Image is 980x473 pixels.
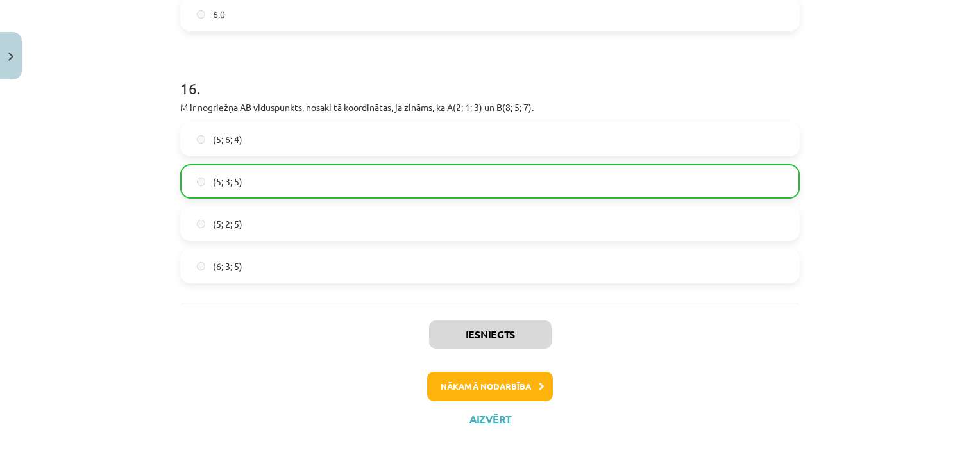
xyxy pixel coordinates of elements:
span: (5; 2; 5) [213,217,242,231]
span: (5; 3; 5) [213,175,242,188]
button: Nākamā nodarbība [427,372,553,401]
input: (6; 3; 5) [197,262,205,270]
span: 6.0 [213,8,225,21]
input: (5; 2; 5) [197,220,205,228]
h1: 16 . [180,57,800,97]
button: Aizvērt [466,413,514,426]
p: M ir nogriežņa AB viduspunkts, nosaki tā koordinātas, ja zināms, ka A(2; 1; 3) un B(8; 5; 7). [180,101,800,114]
img: icon-close-lesson-0947bae3869378f0d4975bcd49f059093ad1ed9edebbc8119c70593378902aed.svg [8,53,13,61]
input: (5; 3; 5) [197,178,205,186]
input: (5; 6; 4) [197,135,205,144]
input: 6.0 [197,10,205,19]
span: (6; 3; 5) [213,260,242,273]
button: Iesniegts [429,320,552,349]
span: (5; 6; 4) [213,133,242,146]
